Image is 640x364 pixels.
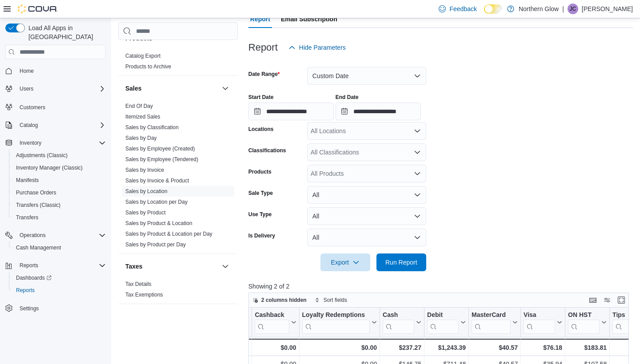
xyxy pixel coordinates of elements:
button: 2 columns hidden [249,295,310,305]
div: MasterCard [472,311,511,334]
a: End Of Day [125,103,153,109]
a: Customers [16,102,49,113]
label: Start Date [248,94,274,101]
a: Sales by Employee (Created) [125,146,195,152]
button: Inventory [2,137,109,149]
button: Sales [220,83,231,94]
span: Operations [16,230,106,241]
div: Debit [427,311,459,320]
div: Sales [118,101,238,253]
span: Customers [20,104,45,111]
a: Transfers (Classic) [12,200,64,210]
button: Display options [602,295,612,305]
button: Debit [427,311,466,334]
button: All [307,207,426,225]
a: Sales by Product per Day [125,241,186,248]
button: Open list of options [414,149,421,156]
span: Home [20,67,34,75]
a: Reports [12,285,38,296]
button: Export [320,253,370,271]
span: Sort fields [324,297,347,304]
a: Dashboards [12,273,55,283]
span: Inventory [20,139,41,146]
label: Use Type [248,211,272,218]
label: Date Range [248,71,280,78]
button: Open list of options [414,170,421,177]
a: Sales by Product [125,210,166,216]
span: Inventory [16,138,106,148]
button: All [307,186,426,204]
nav: Complex example [5,61,106,338]
span: Report [250,10,270,28]
button: Sort fields [311,295,351,305]
button: Hide Parameters [285,39,349,56]
span: Inventory Manager (Classic) [16,164,83,171]
div: $0.00 [302,342,377,353]
button: Users [16,83,37,94]
div: ON HST [568,311,600,334]
a: Sales by Product & Location [125,220,192,226]
a: Sales by Invoice & Product [125,178,189,184]
span: Transfers [16,214,38,221]
div: Products [118,51,238,75]
span: Reports [16,260,106,271]
label: Locations [248,126,274,133]
a: Products to Archive [125,63,171,70]
div: Cashback [255,311,289,334]
label: Classifications [248,147,286,154]
div: $40.57 [472,342,518,353]
button: Reports [16,260,42,271]
div: $76.18 [524,342,562,353]
div: $0.00 [255,342,296,353]
div: Debit [427,311,459,334]
div: Cashback [255,311,289,320]
button: MasterCard [472,311,518,334]
button: Operations [2,229,109,241]
button: All [307,229,426,246]
button: Inventory [16,138,45,148]
span: Reports [20,262,38,269]
span: Run Report [385,258,417,267]
span: Settings [16,303,106,314]
span: Transfers (Classic) [16,202,60,209]
button: Sales [125,84,218,93]
div: Cash [383,311,414,334]
a: Sales by Invoice [125,167,164,173]
button: Manifests [9,174,109,186]
button: Customers [2,100,109,113]
button: Enter fullscreen [616,295,627,305]
span: Email Subscription [281,10,337,28]
p: | [562,4,564,14]
span: Load All Apps in [GEOGRAPHIC_DATA] [25,24,106,41]
span: Reports [16,287,35,294]
span: Catalog [16,120,106,131]
div: Jesse Cettina [568,4,578,14]
button: Visa [524,311,562,334]
input: Dark Mode [484,4,503,14]
div: Loyalty Redemptions [302,311,370,320]
a: Manifests [12,175,42,186]
span: Export [326,253,365,271]
span: Manifests [16,177,39,184]
a: Sales by Employee (Tendered) [125,156,198,162]
a: Inventory Manager (Classic) [12,162,86,173]
a: Sales by Location [125,188,168,194]
a: Itemized Sales [125,114,160,120]
button: Home [2,64,109,77]
span: JC [570,4,576,14]
span: Users [16,83,106,94]
span: Operations [20,232,46,239]
div: MasterCard [472,311,511,320]
div: Cash [383,311,414,320]
h3: Report [248,42,278,53]
a: Home [16,66,37,76]
a: Sales by Classification [125,124,179,131]
button: Purchase Orders [9,186,109,199]
button: Operations [16,230,49,241]
span: Dashboards [16,274,52,281]
button: Transfers (Classic) [9,199,109,211]
span: Dashboards [12,273,106,283]
div: $1,243.39 [427,342,466,353]
a: Tax Exemptions [125,292,163,298]
div: Loyalty Redemptions [302,311,370,334]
